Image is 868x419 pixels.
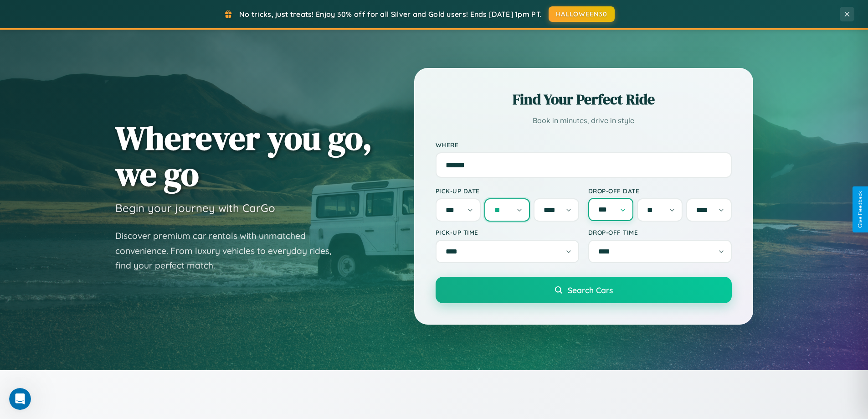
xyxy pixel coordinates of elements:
[115,228,343,273] p: Discover premium car rentals with unmatched convenience. From luxury vehicles to everyday rides, ...
[9,388,31,410] iframe: Intercom live chat
[115,201,275,215] h3: Begin your journey with CarGo
[588,187,732,195] label: Drop-off Date
[436,277,732,303] button: Search Cars
[239,10,542,19] span: No tricks, just treats! Enjoy 30% off for all Silver and Gold users! Ends [DATE] 1pm PT.
[436,114,732,127] p: Book in minutes, drive in style
[436,187,579,195] label: Pick-up Date
[588,228,732,236] label: Drop-off Time
[568,285,613,295] span: Search Cars
[115,120,372,192] h1: Wherever you go, we go
[436,89,732,109] h2: Find Your Perfect Ride
[436,141,732,149] label: Where
[549,6,615,22] button: HALLOWEEN30
[436,228,579,236] label: Pick-up Time
[857,191,863,228] div: Give Feedback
